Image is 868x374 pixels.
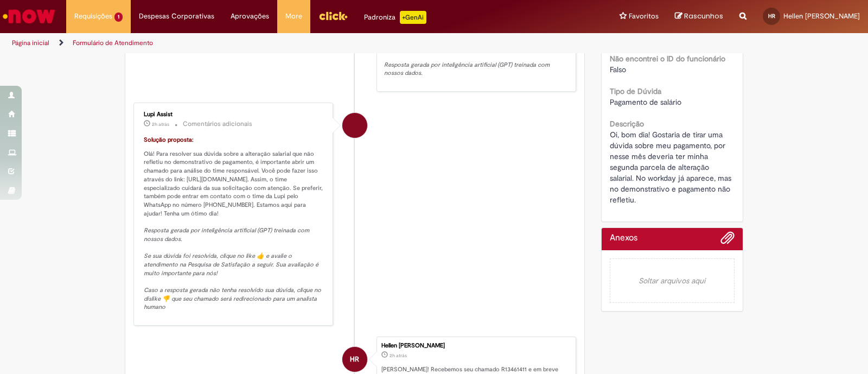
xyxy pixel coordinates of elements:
span: 1 [114,12,123,22]
span: Oi, bom dia! Gostaria de tirar uma dúvida sobre meu pagamento, por nesse mês deveria ter minha se... [610,130,733,205]
small: Comentários adicionais [183,119,252,129]
span: Hellen [PERSON_NAME] [783,11,860,21]
a: Rascunhos [675,11,723,22]
img: click_logo_yellow_360x200.png [318,8,348,24]
font: Solução proposta: [144,136,194,144]
p: Olá! Para resolver sua dúvida sobre a alteração salarial que não refletiu no demonstrativo de pag... [144,136,324,312]
div: Lupi Assist [144,111,324,118]
em: Resposta gerada por inteligência artificial (GPT) treinada com nossos dados. Se sua dúvida foi re... [144,226,323,311]
span: HR [768,12,775,20]
span: 2h atrás [390,352,407,359]
span: HR [350,346,359,372]
em: Resposta gerada por inteligência artificial (GPT) treinada com nossos dados. [384,61,551,78]
span: 2h atrás [152,121,169,128]
div: Lupi Assist [342,113,367,138]
ul: Trilhas de página [8,33,571,53]
p: +GenAi [400,11,426,24]
h2: Anexos [610,233,637,243]
b: Descrição [610,119,644,129]
span: Aprovações [231,11,269,22]
time: 29/08/2025 10:15:26 [152,121,169,128]
div: Padroniza [364,11,426,24]
span: Pagamento de salário [610,97,681,107]
a: Página inicial [12,39,49,47]
span: Falso [610,65,626,74]
div: Hellen Caroline Teles Rodrigues [342,347,367,372]
a: Formulário de Atendimento [73,39,153,47]
span: Requisições [74,11,112,22]
button: Adicionar anexos [720,231,735,250]
b: Não encontrei o ID do funcionário [610,54,725,64]
span: More [285,11,302,22]
img: ServiceNow [1,5,57,27]
div: Hellen [PERSON_NAME] [381,343,570,349]
em: Soltar arquivos aqui [610,258,735,303]
span: Rascunhos [684,11,723,21]
span: Despesas Corporativas [139,11,214,22]
b: Tipo de Dúvida [610,86,661,96]
span: Favoritos [629,11,659,22]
